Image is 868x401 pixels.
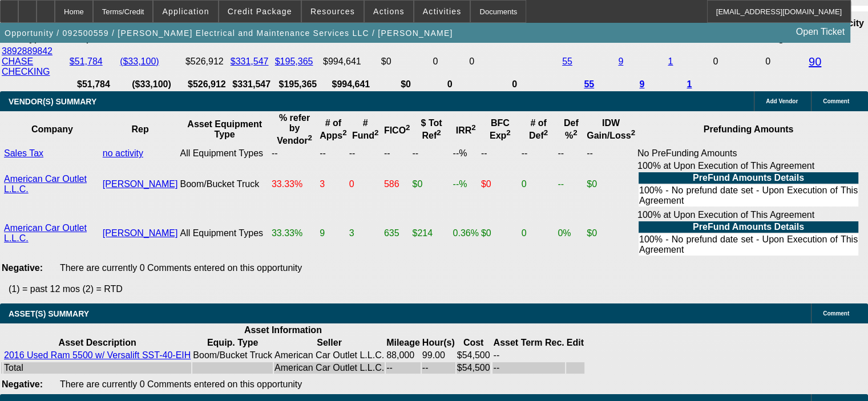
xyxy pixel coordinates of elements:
[192,350,273,361] td: Boom/Bucket Truck
[637,161,859,208] div: 100% at Upon Execution of This Agreement
[564,118,579,140] b: Def %
[103,179,178,189] a: [PERSON_NAME]
[70,56,103,66] a: $51,784
[231,56,269,66] a: $331,547
[457,362,491,374] td: $54,500
[103,228,178,238] a: [PERSON_NAME]
[2,46,53,76] a: 3892889842 CHASE CHECKING
[414,1,470,22] button: Activities
[639,79,644,89] a: 9
[384,125,410,135] b: FICO
[639,185,858,206] td: 100% - No prefund date set - Upon Execution of This Agreement
[557,209,585,257] td: 0%
[187,119,262,139] b: Asset Equipment Type
[352,118,379,140] b: # Fund
[120,56,159,66] a: ($33,100)
[244,325,322,335] b: Asset Information
[456,125,476,135] b: IRR
[162,7,209,16] span: Application
[59,338,136,347] b: Asset Description
[308,133,312,142] sup: 2
[9,309,89,318] span: ASSET(S) SUMMARY
[60,263,302,273] span: There are currently 0 Comments entered on this opportunity
[452,148,479,159] td: --%
[586,209,636,257] td: $0
[422,350,455,361] td: 99.00
[119,79,184,90] th: ($33,100)
[823,310,849,317] span: Comment
[687,79,692,89] a: 1
[457,350,491,361] td: $54,500
[492,362,564,374] td: --
[693,173,804,183] b: PreFund Amounts Details
[557,160,585,208] td: --
[463,338,484,347] b: Cost
[277,113,312,145] b: % refer by Vendor
[432,79,467,90] th: 0
[481,209,520,257] td: $0
[637,148,859,159] div: No PreFunding Amounts
[587,118,635,140] b: IDW Gain/Loss
[317,338,342,347] b: Seller
[69,79,118,90] th: $51,784
[179,160,269,208] td: Boom/Bucket Truck
[349,160,382,208] td: 0
[132,124,149,134] b: Rep
[481,160,520,208] td: $0
[4,223,87,243] a: American Car Outlet L.L.C.
[469,46,560,78] td: 0
[320,118,346,140] b: # of Apps
[319,209,347,257] td: 9
[310,7,355,16] span: Resources
[322,79,380,90] th: $994,641
[411,209,451,257] td: $214
[274,350,385,361] td: American Car Outlet L.L.C.
[381,46,431,78] td: $0
[544,128,548,137] sup: 2
[275,56,313,66] a: $195,365
[349,148,382,159] td: --
[2,263,43,273] b: Negative:
[562,56,572,66] a: 55
[374,128,378,137] sup: 2
[693,222,804,232] b: PreFund Amounts Details
[192,337,273,349] th: Equip. Type
[271,209,318,257] td: 33.33%
[4,174,87,194] a: American Car Outlet L.L.C.
[469,79,560,90] th: 0
[185,79,229,90] th: $526,912
[323,56,379,67] div: $994,641
[411,148,451,159] td: --
[319,160,347,208] td: 3
[493,338,564,347] b: Asset Term Rec.
[452,209,479,257] td: 0.36%
[381,79,431,90] th: $0
[4,148,43,158] a: Sales Tax
[423,7,462,16] span: Activities
[411,160,451,208] td: $0
[185,46,229,78] td: $526,912
[704,124,794,134] b: Prefunding Amounts
[713,56,718,66] span: 0
[432,46,467,78] td: 0
[452,160,479,208] td: --%
[154,1,217,22] button: Application
[557,148,585,159] td: --
[9,284,868,294] p: (1) = past 12 mos (2) = RTD
[521,209,556,257] td: 0
[421,118,442,140] b: $ Tot Ref
[521,148,556,159] td: --
[521,160,556,208] td: 0
[586,160,636,208] td: $0
[637,210,859,257] div: 100% at Upon Execution of This Agreement
[342,128,346,137] sup: 2
[271,148,318,159] td: --
[386,338,420,347] b: Mileage
[179,148,269,159] td: All Equipment Types
[179,209,269,257] td: All Equipment Types
[271,160,318,208] td: 33.33%
[365,1,413,22] button: Actions
[383,160,411,208] td: 586
[406,123,410,132] sup: 2
[492,350,564,361] td: --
